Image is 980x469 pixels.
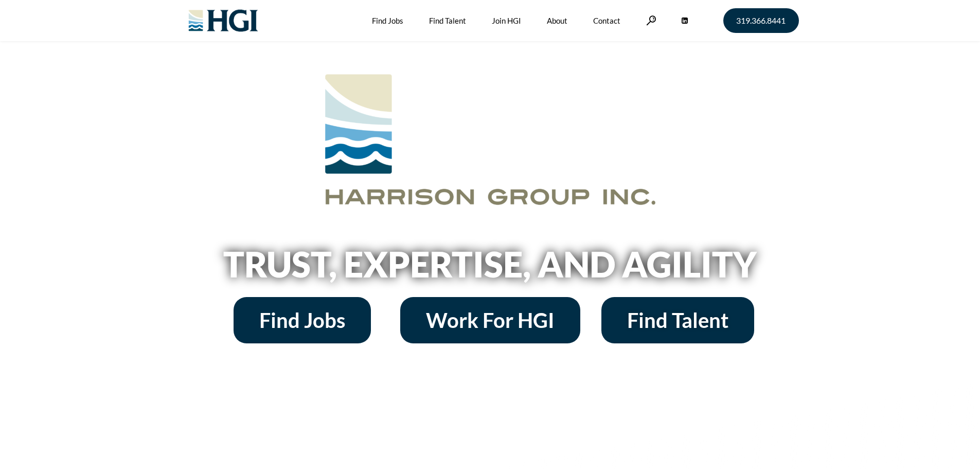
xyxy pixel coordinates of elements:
[234,297,371,343] a: Find Jobs
[601,297,754,343] a: Find Talent
[426,310,555,331] span: Work For HGI
[736,16,786,25] span: 319.366.8441
[723,8,799,33] a: 319.366.8441
[197,247,783,282] h2: Trust, Expertise, and Agility
[400,297,580,343] a: Work For HGI
[646,15,656,25] a: Search
[259,310,345,331] span: Find Jobs
[627,310,728,331] span: Find Talent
